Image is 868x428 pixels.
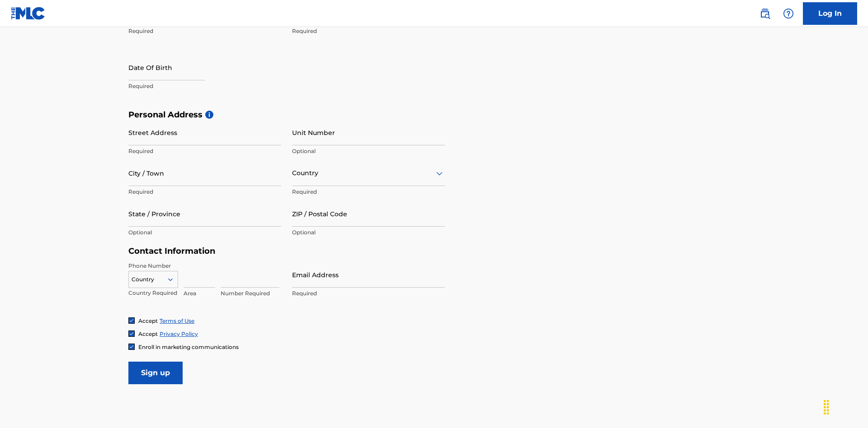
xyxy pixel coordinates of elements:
[783,8,794,19] img: help
[292,147,445,155] p: Optional
[184,289,215,298] p: Area
[160,317,194,324] a: Terms of Use
[138,317,158,324] span: Accept
[292,228,445,237] p: Optional
[128,362,183,384] input: Sign up
[819,394,834,421] div: Drag
[221,289,279,298] p: Number Required
[292,289,445,298] p: Required
[756,5,774,23] a: Public Search
[128,188,281,196] p: Required
[803,2,857,25] a: Log In
[823,385,868,428] iframe: Chat Widget
[292,27,445,35] p: Required
[779,5,797,23] div: Help
[128,246,445,256] h5: Contact Information
[292,188,445,196] p: Required
[128,110,740,120] h5: Personal Address
[128,27,281,35] p: Required
[129,331,134,336] img: checkbox
[160,330,198,337] a: Privacy Policy
[11,7,46,20] img: MLC Logo
[759,8,770,19] img: search
[138,344,239,350] span: Enroll in marketing communications
[129,318,134,323] img: checkbox
[128,147,281,155] p: Required
[205,111,213,119] span: i
[129,344,134,349] img: checkbox
[128,228,281,237] p: Optional
[128,289,178,297] p: Country Required
[128,82,281,90] p: Required
[138,330,158,337] span: Accept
